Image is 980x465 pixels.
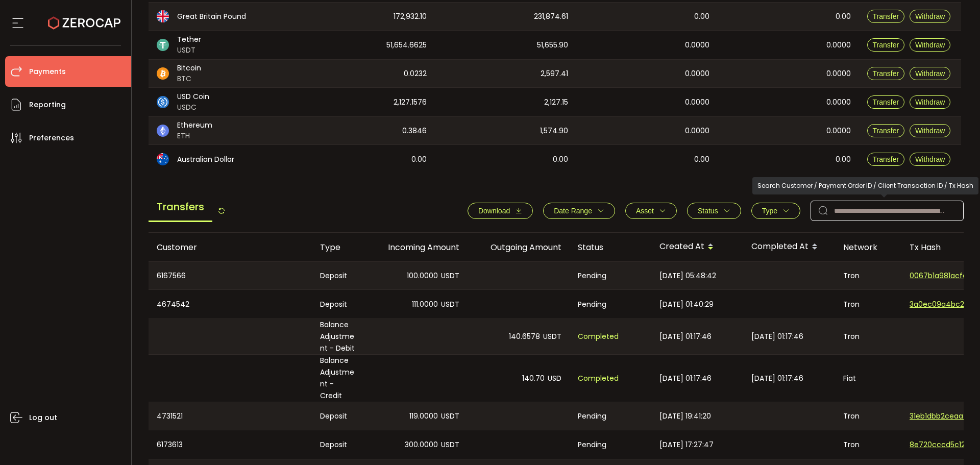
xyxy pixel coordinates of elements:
[149,241,312,253] div: Customer
[543,331,561,342] span: USDT
[915,127,945,135] span: Withdraw
[873,41,899,49] span: Transfer
[659,373,712,384] span: [DATE] 01:17:46
[915,155,945,163] span: Withdraw
[826,96,851,108] span: 0.0000
[752,177,978,194] div: Search Customer / Payment Order ID / Client Transaction ID / Tx Hash
[873,98,899,106] span: Transfer
[651,238,743,256] div: Created At
[578,373,619,384] span: Completed
[698,207,718,215] span: Status
[578,439,606,451] span: Pending
[312,290,365,319] div: Deposit
[659,299,714,310] span: [DATE] 01:40:29
[149,402,312,430] div: 4731521
[177,102,209,113] span: USDC
[578,270,606,282] span: Pending
[625,203,677,219] button: Asset
[867,38,905,52] button: Transfer
[873,127,899,135] span: Transfer
[312,402,365,430] div: Deposit
[402,125,427,137] span: 0.3846
[468,241,570,253] div: Outgoing Amount
[149,262,312,289] div: 6167566
[157,96,169,108] img: usdc_portfolio.svg
[441,299,459,310] span: USDT
[405,439,438,451] span: 300.0000
[836,154,851,165] span: 0.00
[915,98,945,106] span: Withdraw
[365,241,468,253] div: Incoming Amount
[312,355,365,402] div: Balance Adjustment - Credit
[910,153,950,166] button: Withdraw
[29,131,74,145] span: Preferences
[441,270,459,282] span: USDT
[441,410,459,422] span: USDT
[312,430,365,459] div: Deposit
[578,410,606,422] span: Pending
[177,45,201,56] span: USDT
[751,331,803,342] span: [DATE] 01:17:46
[534,11,568,22] span: 231,874.61
[478,207,510,215] span: Download
[873,12,899,20] span: Transfer
[578,299,606,310] span: Pending
[149,290,312,319] div: 4674542
[659,270,716,282] span: [DATE] 05:48:42
[835,355,901,402] div: Fiat
[509,331,540,342] span: 140.6578
[407,270,438,282] span: 100.0000
[910,38,950,52] button: Withdraw
[404,68,427,80] span: 0.0232
[177,74,201,84] span: BTC
[312,262,365,289] div: Deposit
[312,319,365,354] div: Balance Adjustment - Debit
[685,68,709,80] span: 0.0000
[867,10,905,23] button: Transfer
[659,331,712,342] span: [DATE] 01:17:46
[157,153,169,165] img: aud_portfolio.svg
[177,63,201,74] span: Bitcoin
[177,91,209,102] span: USD Coin
[540,125,568,137] span: 1,574.90
[835,430,901,459] div: Tron
[157,125,169,137] img: eth_portfolio.svg
[861,355,980,465] iframe: Chat Widget
[541,68,568,80] span: 2,597.41
[867,95,905,109] button: Transfer
[29,410,57,425] span: Log out
[412,299,438,310] span: 111.0000
[636,207,654,215] span: Asset
[835,262,901,289] div: Tron
[570,241,651,253] div: Status
[873,155,899,163] span: Transfer
[873,69,899,78] span: Transfer
[685,125,709,137] span: 0.0000
[694,11,709,22] span: 0.00
[157,67,169,80] img: btc_portfolio.svg
[867,153,905,166] button: Transfer
[867,124,905,137] button: Transfer
[409,410,438,422] span: 119.0000
[177,154,234,165] span: Australian Dollar
[835,241,901,253] div: Network
[910,10,950,23] button: Withdraw
[394,11,427,22] span: 172,932.10
[826,68,851,80] span: 0.0000
[687,203,741,219] button: Status
[177,131,212,141] span: ETH
[554,207,592,215] span: Date Range
[685,96,709,108] span: 0.0000
[543,203,615,219] button: Date Range
[915,12,945,20] span: Withdraw
[751,373,803,384] span: [DATE] 01:17:46
[544,96,568,108] span: 2,127.15
[394,96,427,108] span: 2,127.1576
[386,39,427,51] span: 51,654.6625
[441,439,459,451] span: USDT
[910,67,950,80] button: Withdraw
[743,238,835,256] div: Completed At
[659,439,714,451] span: [DATE] 17:27:47
[910,95,950,109] button: Withdraw
[149,193,212,222] span: Transfers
